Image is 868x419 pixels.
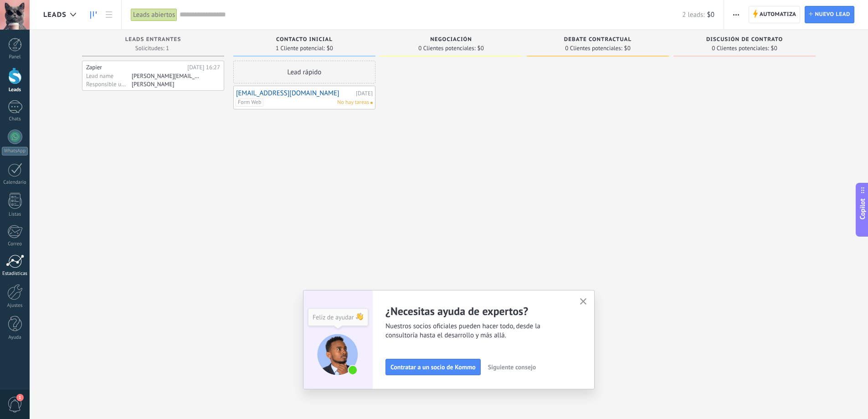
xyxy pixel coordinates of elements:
span: 2 leads: [682,10,704,19]
a: Nuevo lead [805,6,854,23]
div: Lead rápido [233,61,375,83]
div: Ajustes [2,303,28,309]
div: Discusión de contrato [678,36,811,44]
a: Leads [86,6,101,24]
div: Zapier [86,64,184,71]
span: Form Web [236,98,263,107]
div: [DATE] [356,90,373,96]
div: [DATE] 16:27 [187,64,220,71]
span: Siguiente consejo [488,364,536,370]
span: $0 [478,46,484,51]
span: Contacto inicial [276,36,333,43]
div: Leads abiertos [131,8,177,21]
div: Contacto inicial [238,36,371,44]
div: Chats [2,116,28,122]
span: Automatiza [760,6,796,23]
span: Solicitudes: 1 [135,46,169,51]
span: $0 [624,46,631,51]
span: $0 [327,46,333,51]
span: Leads Entrantes [125,36,181,43]
span: Negociación [430,36,472,43]
button: Contratar a un socio de Kommo [385,359,481,375]
span: Discusión de contrato [706,36,783,43]
a: [EMAIL_ADDRESS][DOMAIN_NAME] [236,89,354,97]
div: Calendario [2,180,28,186]
span: $0 [707,10,714,19]
span: $0 [771,46,777,51]
div: Lead name [86,72,132,79]
h2: ¿Necesitas ayuda de expertos? [385,304,569,318]
span: 1 [16,394,24,401]
a: Automatiza [749,6,801,23]
span: Nuestros socios oficiales pueden hacer todo, desde la consultoría hasta el desarrollo y más allá. [385,322,569,340]
button: Más [729,6,743,23]
div: Ayuda [2,335,28,341]
div: Debate contractual [531,36,664,44]
div: Leads Entrantes [87,36,220,44]
span: Nuevo lead [815,6,850,23]
span: Debate contractual [564,36,632,43]
div: David Martech [132,80,202,88]
span: No hay tareas [337,98,369,107]
a: Lista [101,6,117,24]
div: joe.doe@gmail.com [132,72,202,79]
div: WhatsApp [2,147,28,155]
div: Responsible user [86,80,132,88]
span: Leads [43,10,67,19]
span: Copilot [858,198,867,219]
span: 1 Cliente potencial: [276,46,325,51]
span: 0 Clientes potenciales: [418,46,475,51]
div: Estadísticas [2,271,28,277]
div: Correo [2,241,28,247]
span: No hay nada asignado [370,102,373,104]
span: 0 Clientes potenciales: [565,46,622,51]
div: Listas [2,212,28,217]
button: Siguiente consejo [484,360,540,374]
div: Panel [2,54,28,60]
span: Contratar a un socio de Kommo [390,364,476,370]
span: 0 Clientes potenciales: [712,46,769,51]
div: Leads [2,87,28,93]
div: Negociación [385,36,518,44]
